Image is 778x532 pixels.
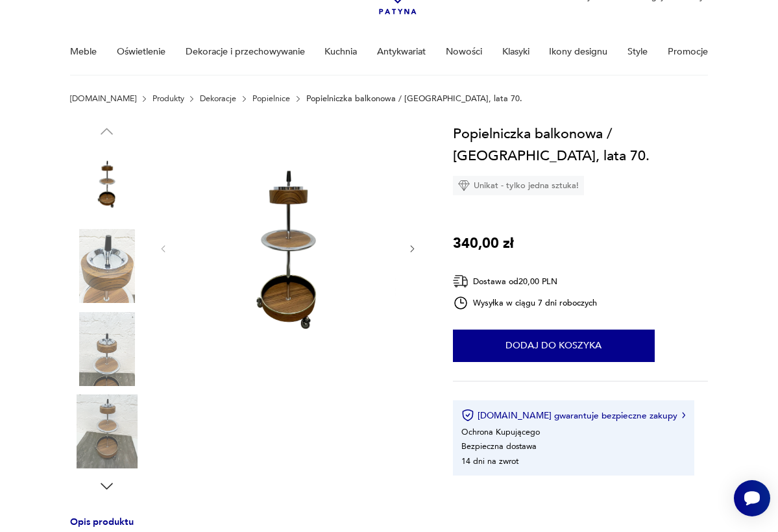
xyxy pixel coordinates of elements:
div: Unikat - tylko jedna sztuka! [453,176,584,195]
p: Popielniczka balkonowa / [GEOGRAPHIC_DATA], lata 70. [306,94,522,103]
a: Meble [70,29,97,74]
a: Antykwariat [377,29,426,74]
img: Zdjęcie produktu Popielniczka balkonowa / podłogowa, lata 70. [70,394,144,468]
h1: Popielniczka balkonowa / [GEOGRAPHIC_DATA], lata 70. [453,123,708,167]
button: [DOMAIN_NAME] gwarantuje bezpieczne zakupy [461,409,685,422]
img: Zdjęcie produktu Popielniczka balkonowa / podłogowa, lata 70. [70,312,144,386]
img: Zdjęcie produktu Popielniczka balkonowa / podłogowa, lata 70. [180,123,396,373]
a: [DOMAIN_NAME] [70,94,136,103]
a: Produkty [152,94,184,103]
div: Wysyłka w ciągu 7 dni roboczych [453,295,597,311]
a: Dekoracje i przechowywanie [186,29,305,74]
img: Zdjęcie produktu Popielniczka balkonowa / podłogowa, lata 70. [70,229,144,303]
img: Ikona strzałki w prawo [682,412,686,418]
p: 340,00 zł [453,232,514,254]
li: Ochrona Kupującego [461,426,540,438]
a: Kuchnia [324,29,357,74]
img: Ikona dostawy [453,273,468,289]
a: Oświetlenie [117,29,165,74]
img: Ikona diamentu [458,180,470,191]
li: 14 dni na zwrot [461,455,518,467]
a: Ikony designu [549,29,607,74]
a: Klasyki [502,29,529,74]
div: Dostawa od 20,00 PLN [453,273,597,289]
a: Dekoracje [200,94,236,103]
button: Dodaj do koszyka [453,330,655,362]
a: Popielnice [252,94,290,103]
a: Style [627,29,648,74]
img: Zdjęcie produktu Popielniczka balkonowa / podłogowa, lata 70. [70,147,144,221]
iframe: Smartsupp widget button [734,480,770,516]
li: Bezpieczna dostawa [461,441,537,452]
a: Promocje [668,29,708,74]
img: Ikona certyfikatu [461,409,474,422]
a: Nowości [446,29,482,74]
